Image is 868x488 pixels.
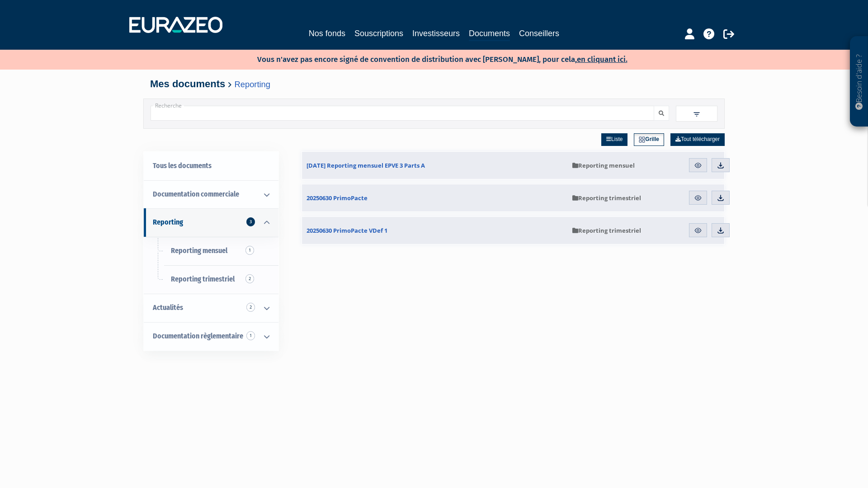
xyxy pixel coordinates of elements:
[246,331,255,340] span: 1
[717,226,725,235] img: download.svg
[577,55,627,64] a: en cliquant ici.
[144,294,278,322] a: Actualités 2
[307,161,425,169] span: [DATE] Reporting mensuel EPVE 3 Parts A
[572,226,641,235] span: Reporting trimestriel
[717,161,725,169] img: download.svg
[153,332,243,340] span: Documentation règlementaire
[144,180,278,209] a: Documentation commerciale
[153,218,183,226] span: Reporting
[670,133,725,146] a: Tout télécharger
[307,226,387,235] span: 20250630 PrimoPacte VDef 1
[412,27,460,40] a: Investisseurs
[246,303,255,312] span: 2
[144,208,278,237] a: Reporting 3
[469,27,510,41] a: Documents
[246,217,255,226] span: 3
[309,27,345,40] a: Nos fonds
[694,194,702,202] img: eye.svg
[694,161,702,169] img: eye.svg
[717,194,725,202] img: download.svg
[302,217,568,244] a: 20250630 PrimoPacte VDef 1
[302,152,568,179] a: [DATE] Reporting mensuel EPVE 3 Parts A
[235,80,270,89] a: Reporting
[150,79,718,89] h4: Mes documents
[302,184,568,211] a: 20250630 PrimoPacte
[572,161,635,169] span: Reporting mensuel
[245,274,254,283] span: 2
[151,106,654,121] input: Recherche
[171,275,235,283] span: Reporting trimestriel
[129,17,222,33] img: 1732889491-logotype_eurazeo_blanc_rvb.png
[693,110,701,118] img: filter.svg
[639,136,645,143] img: grid.svg
[634,133,664,146] a: Grille
[144,322,278,351] a: Documentation règlementaire 1
[307,194,368,202] span: 20250630 PrimoPacte
[153,190,239,198] span: Documentation commerciale
[572,194,641,202] span: Reporting trimestriel
[144,237,278,265] a: Reporting mensuel1
[153,303,183,312] span: Actualités
[694,226,702,235] img: eye.svg
[354,27,403,40] a: Souscriptions
[854,41,864,122] p: Besoin d'aide ?
[601,133,627,146] a: Liste
[144,265,278,294] a: Reporting trimestriel2
[231,52,627,65] p: Vous n'avez pas encore signé de convention de distribution avec [PERSON_NAME], pour cela,
[144,152,278,180] a: Tous les documents
[171,246,227,255] span: Reporting mensuel
[519,27,559,40] a: Conseillers
[245,246,254,255] span: 1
